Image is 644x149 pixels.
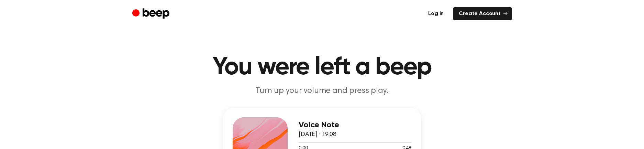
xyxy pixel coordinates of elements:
a: Create Account [453,7,512,20]
span: [DATE] · 19:08 [299,131,336,138]
h1: You were left a beep [146,55,498,80]
a: Beep [132,7,171,21]
a: Log in [423,7,449,20]
h3: Voice Note [299,120,411,130]
p: Turn up your volume and press play. [190,85,454,97]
